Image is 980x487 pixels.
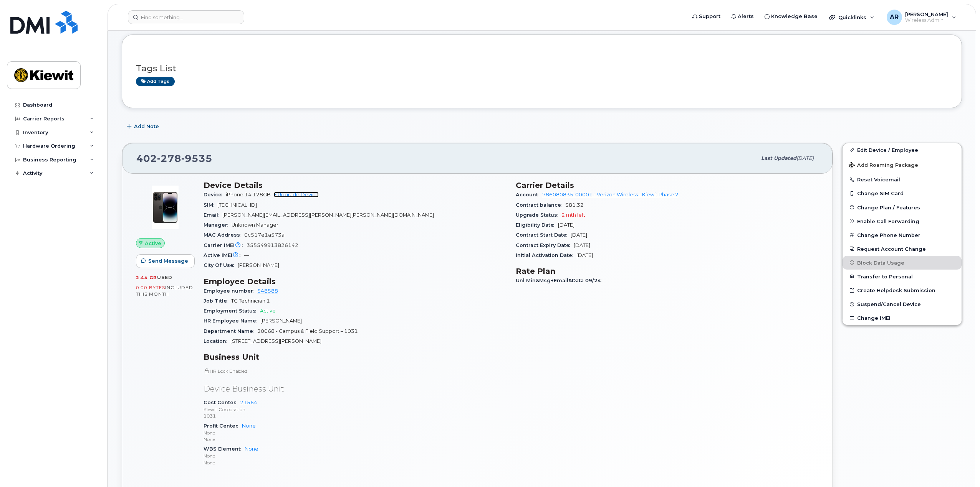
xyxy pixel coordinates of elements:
a: Alerts [726,9,759,24]
span: Contract Expiry Date [516,242,574,248]
p: HR Lock Enabled [204,368,507,374]
button: Change SIM Card [843,186,962,200]
p: 1031 [204,413,507,419]
button: Reset Voicemail [843,173,962,186]
button: Add Roaming Package [843,157,962,173]
a: Edit Device / Employee [843,143,962,157]
span: City Of Use [204,262,238,268]
p: Device Business Unit [204,383,507,395]
h3: Business Unit [204,352,507,362]
span: 0c517e1a573a [244,232,285,238]
span: 355549913826142 [247,242,298,248]
span: Support [699,13,720,20]
span: [DATE] [574,242,590,248]
span: used [157,275,172,280]
span: WBS Element [204,446,245,452]
span: Contract balance [516,202,565,208]
img: image20231002-3703462-njx0qo.jpeg [142,184,188,230]
p: None [204,459,507,466]
span: [DATE] [576,252,593,258]
p: Kiewit Corporation [204,406,507,413]
button: Change IMEI [843,311,962,325]
span: 402 [136,153,212,164]
span: MAC Address [204,232,244,238]
div: Amanda Reidler [881,10,962,25]
span: SIM [204,202,217,208]
span: Manager [204,222,232,228]
button: Request Account Change [843,242,962,256]
span: Unknown Manager [232,222,278,228]
a: 21564 [240,400,257,405]
a: Knowledge Base [759,9,823,24]
span: — [244,252,249,258]
h3: Device Details [204,181,507,190]
span: 0.00 Bytes [136,285,165,290]
button: Transfer to Personal [843,270,962,283]
p: None [204,436,507,443]
span: Account [516,192,542,197]
p: None [204,429,507,436]
span: [STREET_ADDRESS][PERSON_NAME] [230,338,321,344]
iframe: Messenger Launcher [947,454,974,481]
span: 20068 - Campus & Field Support – 1031 [257,328,358,334]
span: TG Technician 1 [231,298,270,304]
a: 548588 [257,288,278,294]
button: Block Data Usage [843,256,962,270]
span: Quicklinks [838,14,866,20]
h3: Tags List [136,64,948,73]
button: Add Note [122,120,166,133]
span: Location [204,338,230,344]
span: $81.32 [565,202,584,208]
span: Suspend/Cancel Device [857,301,921,307]
div: Quicklinks [824,10,880,25]
span: [DATE] [796,155,814,161]
h3: Employee Details [204,277,507,286]
a: None [245,446,258,452]
button: Suspend/Cancel Device [843,297,962,311]
h3: Carrier Details [516,181,819,190]
span: Initial Activation Date [516,252,576,258]
button: Change Phone Number [843,228,962,242]
a: + Upgrade Device [274,192,319,197]
button: Enable Call Forwarding [843,214,962,228]
span: Employment Status [204,308,260,314]
button: Send Message [136,254,195,268]
span: [PERSON_NAME] [905,11,948,17]
span: Carrier IMEI [204,242,247,248]
input: Find something... [128,10,244,24]
span: Last updated [761,155,796,161]
p: None [204,452,507,459]
span: Contract Start Date [516,232,571,238]
span: Knowledge Base [771,13,818,20]
span: Change Plan / Features [857,204,920,210]
span: Upgrade Status [516,212,561,218]
a: None [242,423,256,429]
span: 2.44 GB [136,275,157,280]
span: Active IMEI [204,252,244,258]
span: 2 mth left [561,212,585,218]
span: Add Note [134,123,159,130]
span: Job Title [204,298,231,304]
h3: Rate Plan [516,267,819,276]
button: Change Plan / Features [843,201,962,214]
span: Active [145,240,161,247]
span: [PERSON_NAME] [260,318,302,324]
span: Enable Call Forwarding [857,218,919,224]
span: Device [204,192,226,197]
a: Add tags [136,77,175,86]
span: Profit Center [204,423,242,429]
a: Create Helpdesk Submission [843,283,962,297]
span: 9535 [181,153,212,164]
span: Cost Center [204,400,240,405]
span: Department Name [204,328,257,334]
span: iPhone 14 128GB [226,192,271,197]
span: AR [890,13,899,22]
span: Employee number [204,288,257,294]
a: Support [687,9,726,24]
span: [PERSON_NAME] [238,262,279,268]
a: 786080835-00001 - Verizon Wireless - Kiewit Phase 2 [542,192,679,197]
span: [PERSON_NAME][EMAIL_ADDRESS][PERSON_NAME][PERSON_NAME][DOMAIN_NAME] [222,212,434,218]
span: Active [260,308,276,314]
span: Send Message [148,257,188,265]
span: [DATE] [558,222,574,228]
